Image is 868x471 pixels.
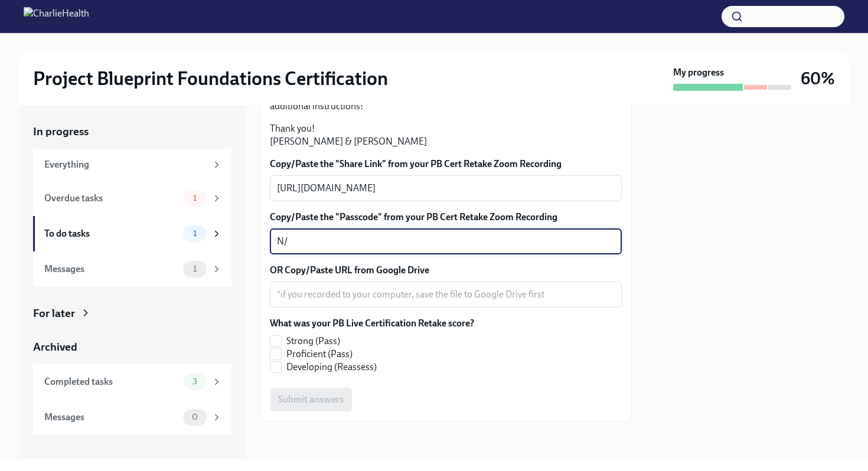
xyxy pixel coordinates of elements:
[33,124,231,139] a: In progress
[33,251,231,287] a: Messages1
[33,67,388,90] h2: Project Blueprint Foundations Certification
[44,158,207,171] div: Everything
[270,264,622,277] label: OR Copy/Paste URL from Google Drive
[277,181,615,195] textarea: [URL][DOMAIN_NAME]
[44,227,178,240] div: To do tasks
[286,361,377,374] span: Developing (Reassess)
[801,68,835,89] h3: 60%
[33,306,231,321] a: For later
[185,377,204,386] span: 3
[270,158,622,171] label: Copy/Paste the "Share Link" from your PB Cert Retake Zoom Recording
[286,335,340,348] span: Strong (Pass)
[286,348,353,361] span: Proficient (Pass)
[44,192,178,205] div: Overdue tasks
[33,339,231,355] a: Archived
[33,364,231,400] a: Completed tasks3
[44,263,178,276] div: Messages
[270,317,474,330] label: What was your PB Live Certification Retake score?
[186,194,204,202] span: 1
[44,375,178,388] div: Completed tasks
[185,413,205,421] span: 0
[24,7,89,26] img: CharlieHealth
[673,66,724,79] strong: My progress
[186,229,204,238] span: 1
[270,211,622,224] label: Copy/Paste the "Passcode" from your PB Cert Retake Zoom Recording
[33,216,231,251] a: To do tasks1
[33,400,231,435] a: Messages0
[44,411,178,424] div: Messages
[33,306,75,321] div: For later
[270,122,622,148] p: Thank you! [PERSON_NAME] & [PERSON_NAME]
[33,149,231,181] a: Everything
[277,234,615,248] textarea: N/
[186,264,204,273] span: 1
[33,181,231,216] a: Overdue tasks1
